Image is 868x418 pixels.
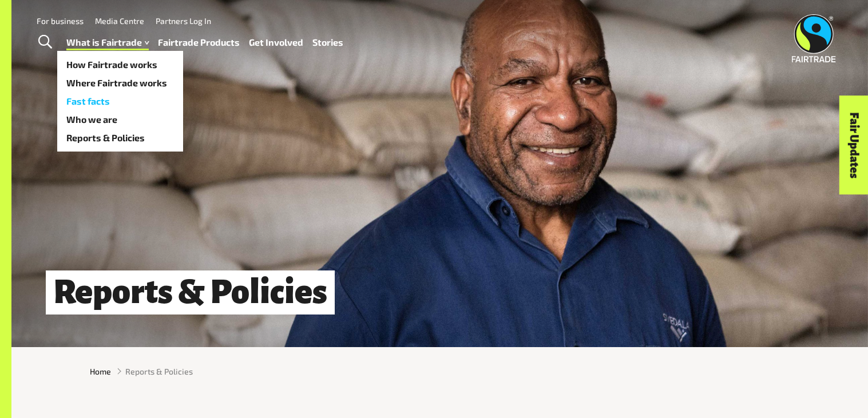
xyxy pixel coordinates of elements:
a: Home [90,365,111,377]
a: How Fairtrade works [57,55,183,74]
a: Reports & Policies [57,129,183,147]
a: Stories [312,34,343,51]
a: Media Centre [95,16,144,26]
a: Get Involved [249,34,303,51]
h1: Reports & Policies [46,270,335,315]
a: Partners Log In [156,16,211,26]
a: Fast facts [57,92,183,110]
a: Where Fairtrade works [57,74,183,92]
a: Fairtrade Products [158,34,240,51]
a: Who we are [57,110,183,129]
img: Fairtrade Australia New Zealand logo [792,14,836,62]
a: Toggle Search [31,28,59,57]
a: For business [37,16,84,26]
span: Reports & Policies [125,365,193,377]
a: What is Fairtrade [66,34,149,51]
